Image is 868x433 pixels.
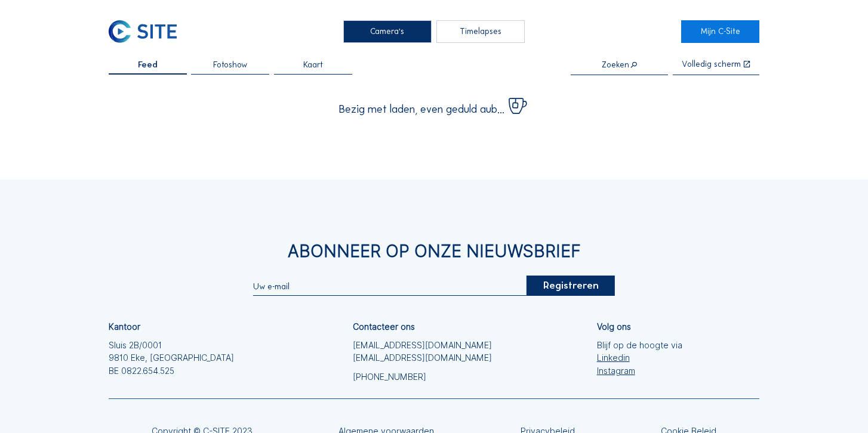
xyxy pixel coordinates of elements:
[339,104,504,115] span: Bezig met laden, even geduld aub...
[109,243,760,259] div: Abonneer op onze nieuwsbrief
[353,323,415,331] div: Contacteer ons
[436,20,525,43] div: Timelapses
[597,323,631,331] div: Volg ons
[303,61,323,69] span: Kaart
[253,282,527,292] input: Uw e-mail
[213,61,247,69] span: Fotoshow
[353,370,492,383] a: [PHONE_NUMBER]
[682,60,741,69] div: Volledig scherm
[109,20,177,43] img: C-SITE Logo
[597,351,682,364] a: Linkedin
[109,339,234,377] div: Sluis 2B/0001 9810 Eke, [GEOGRAPHIC_DATA] BE 0822.654.525
[527,276,615,296] div: Registreren
[597,339,682,377] div: Blijf op de hoogte via
[138,61,158,69] span: Feed
[343,20,432,43] div: Camera's
[109,323,140,331] div: Kantoor
[109,20,187,43] a: C-SITE Logo
[681,20,759,43] a: Mijn C-Site
[597,364,682,377] a: Instagram
[353,339,492,351] a: [EMAIL_ADDRESS][DOMAIN_NAME]
[353,351,492,364] a: [EMAIL_ADDRESS][DOMAIN_NAME]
